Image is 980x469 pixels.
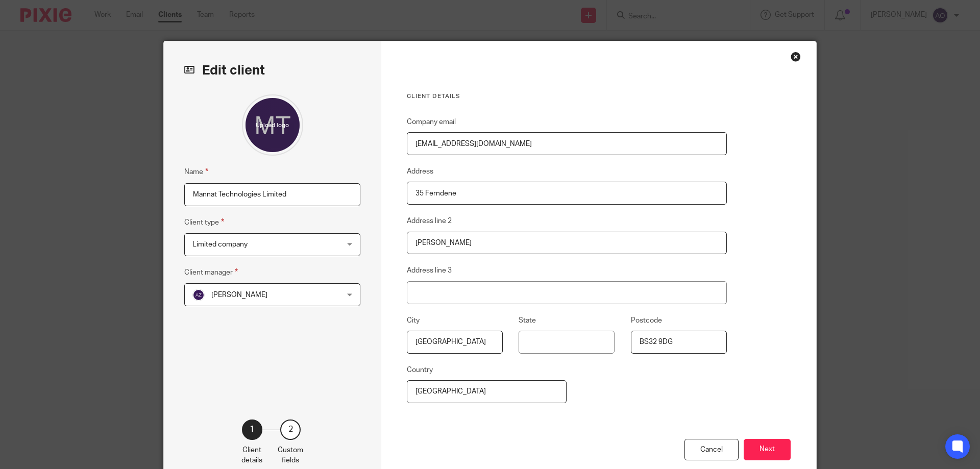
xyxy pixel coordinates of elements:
span: [PERSON_NAME] [211,291,267,299]
label: Client manager [184,266,238,278]
span: Limited company [192,241,248,248]
h2: Edit client [184,62,360,79]
div: Close this dialog window [791,52,801,62]
img: svg%3E [192,289,205,301]
div: 2 [280,419,301,440]
label: Company email [407,117,456,127]
button: Next [744,439,791,461]
label: City [407,315,420,326]
label: Address [407,166,433,177]
h3: Client details [407,92,727,101]
label: Country [407,365,433,375]
label: Name [184,166,208,178]
p: Custom fields [278,445,303,466]
label: Client type [184,216,224,228]
label: State [519,315,536,326]
label: Address line 2 [407,216,452,226]
label: Address line 3 [407,265,452,276]
div: 1 [242,419,262,440]
div: Cancel [684,439,739,461]
label: Postcode [631,315,662,326]
p: Client details [241,445,262,466]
